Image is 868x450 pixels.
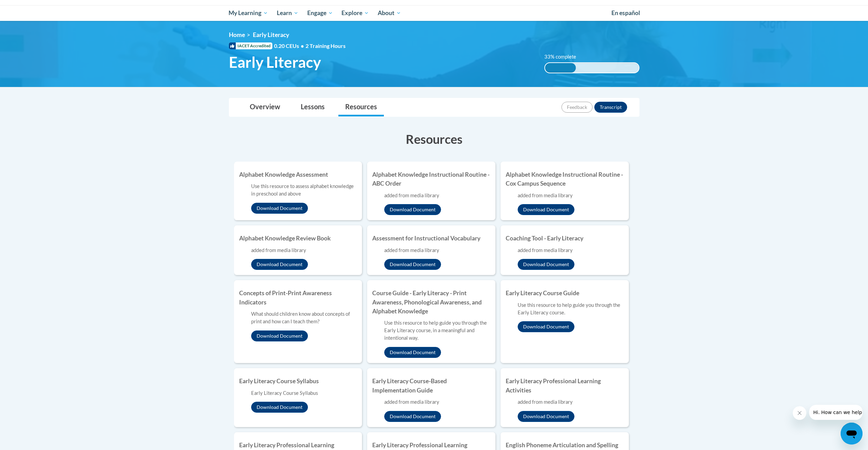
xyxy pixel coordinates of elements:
div: added from media library [384,398,490,406]
h4: Alphabet Knowledge Assessment [239,170,357,179]
div: What should children know about concepts of print and how can I teach them? [251,310,357,325]
a: Lessons [294,98,332,116]
div: Early Literacy Course Syllabus [251,389,357,397]
h4: Alphabet Knowledge Review Book [239,234,357,243]
div: added from media library [251,247,357,254]
button: Download Document [384,259,441,270]
span: My Learning [229,9,268,17]
h4: Early Literacy Course-Based Implementation Guide [372,377,490,395]
a: Resources [338,98,384,116]
h4: Early Literacy Professional Learning Activities [506,377,624,395]
a: My Learning [224,5,273,21]
button: Download Document [518,204,574,215]
h4: Course Guide - Early Literacy - Print Awareness, Phonological Awareness, and Alphabet Knowledge [372,289,490,316]
div: added from media library [518,247,624,254]
button: Download Document [251,402,308,413]
h4: Assessment for Instructional Vocabulary [372,234,490,243]
div: Use this resource to assess alphabet knowledge in preschool and above [251,183,357,198]
label: 33% complete [544,53,584,61]
button: Download Document [251,203,308,214]
a: Overview [243,98,287,116]
span: Early Literacy [253,31,289,38]
span: En español [611,9,640,16]
button: Feedback [561,102,593,113]
a: Engage [303,5,337,21]
div: added from media library [384,192,490,199]
button: Download Document [518,411,574,422]
h4: Alphabet Knowledge Instructional Routine - Cox Campus Sequence [506,170,624,188]
a: Learn [272,5,303,21]
button: Download Document [518,259,574,270]
div: Use this resource to help guide you through the Early Literacy course, in a meaningful and intent... [384,319,490,342]
span: 0.20 CEUs [274,42,306,50]
span: Explore [341,9,369,17]
span: Early Literacy [229,53,321,71]
iframe: Message from company [809,405,863,420]
a: About [373,5,405,21]
iframe: Close message [793,406,806,420]
span: IACET Accredited [229,42,272,49]
div: Main menu [219,5,650,21]
span: Learn [277,9,298,17]
iframe: Button to launch messaging window [841,423,863,445]
div: added from media library [518,398,624,406]
button: Download Document [251,259,308,270]
span: About [378,9,401,17]
button: Download Document [384,204,441,215]
a: Home [229,31,245,38]
button: Download Document [384,347,441,358]
div: Use this resource to help guide you through the Early Literacy course. [518,301,624,316]
a: En español [607,6,645,20]
button: Download Document [518,321,574,332]
div: added from media library [384,247,490,254]
span: Engage [307,9,333,17]
span: Hi. How can we help? [4,5,55,10]
h4: Concepts of Print-Print Awareness Indicators [239,289,357,307]
span: • [301,42,304,49]
h4: Early Literacy Course Guide [506,289,624,298]
a: Explore [337,5,373,21]
h3: Resources [229,130,639,148]
button: Download Document [384,411,441,422]
span: 2 Training Hours [306,42,346,49]
div: 33% complete [545,63,576,73]
button: Download Document [251,330,308,341]
div: added from media library [518,192,624,199]
h4: Alphabet Knowledge Instructional Routine - ABC Order [372,170,490,188]
h4: Coaching Tool - Early Literacy [506,234,624,243]
h4: Early Literacy Course Syllabus [239,377,357,386]
button: Transcript [594,102,627,113]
